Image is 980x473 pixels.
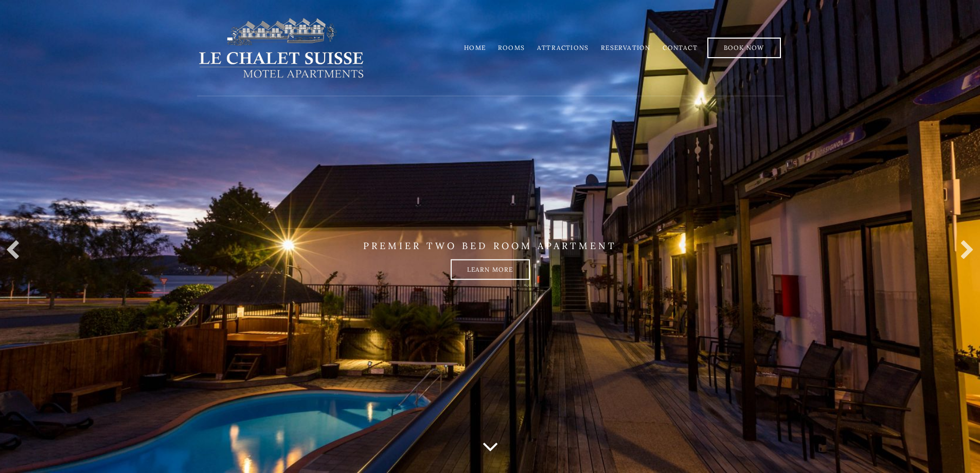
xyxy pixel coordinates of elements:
a: Contact [663,44,697,51]
p: PREMIER TWO BED ROOM APARTMENT [197,240,783,252]
a: Attractions [537,44,589,51]
a: Rooms [498,44,525,51]
a: Home [464,44,486,51]
a: Book Now [707,38,781,58]
a: Reservation [601,44,650,51]
a: Learn more [451,259,530,280]
img: lechaletsuisse [197,17,365,79]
